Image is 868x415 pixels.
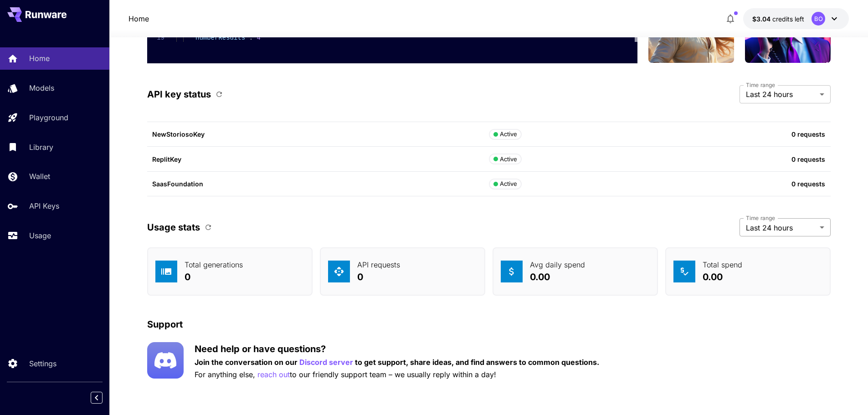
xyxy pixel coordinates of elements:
[29,358,56,369] p: Settings
[530,259,585,270] p: Avg daily spend
[29,112,68,123] p: Playground
[195,342,599,356] p: Need help or have questions?
[191,34,249,41] span: "numberResults"
[29,200,59,211] p: API Keys
[152,179,489,189] p: SaasFoundation
[623,129,825,139] p: 0 requests
[299,357,353,368] button: Discord server
[746,81,775,89] label: Time range
[623,179,825,189] p: 0 requests
[29,230,51,241] p: Usage
[128,13,149,24] a: Home
[185,270,243,284] p: 0
[195,369,599,380] p: For anything else, to our friendly support team – we usually reply within a day!
[772,15,804,23] span: credits left
[147,34,164,42] div: 19
[703,259,742,270] p: Total spend
[195,357,599,368] p: Join the conversation on our to get support, share ideas, and find answers to common questions.
[530,270,585,284] p: 0.00
[257,369,290,380] button: reach out
[623,154,825,164] p: 0 requests
[812,12,825,26] div: BO
[249,34,252,41] span: :
[128,13,149,24] nav: breadcrumb
[29,82,54,93] p: Models
[746,89,816,100] span: Last 24 hours
[98,389,109,406] div: Collapse sidebar
[152,129,489,139] p: NewStoriosoKey
[29,142,53,153] p: Library
[29,53,50,64] p: Home
[493,155,518,164] div: Active
[257,34,260,41] span: 4
[185,259,243,270] p: Total generations
[357,259,400,270] p: API requests
[91,392,103,404] button: Collapse sidebar
[147,220,200,234] p: Usage stats
[493,179,518,189] div: Active
[743,8,849,29] button: $3.03538BO
[147,318,183,331] p: Support
[493,130,518,139] div: Active
[752,15,772,23] span: $3.04
[746,222,816,233] span: Last 24 hours
[147,87,211,101] p: API key status
[152,154,489,164] p: ReplitKey
[746,214,775,222] label: Time range
[703,270,742,284] p: 0.00
[752,14,804,24] div: $3.03538
[29,171,50,182] p: Wallet
[357,270,400,284] p: 0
